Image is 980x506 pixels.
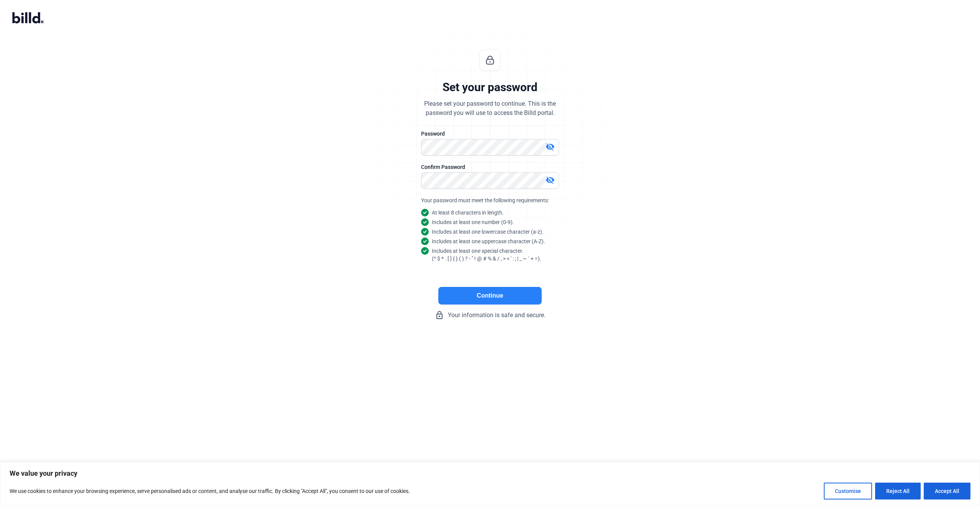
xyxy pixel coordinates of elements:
mat-icon: visibility_off [546,142,555,151]
snap: Includes at least one uppercase character (A-Z). [432,237,545,245]
snap: Includes at least one special character. (^ $ * . [ ] { } ( ) ? - " ! @ # % & / , > < ' : ; | _ ~... [432,247,541,262]
snap: Includes at least one lowercase character (a-z). [432,228,544,236]
button: Continue [438,287,542,305]
p: We use cookies to enhance your browsing experience, serve personalised ads or content, and analys... [10,486,410,496]
div: Set your password [443,80,537,95]
p: We value your privacy [10,469,970,478]
mat-icon: visibility_off [546,175,555,185]
snap: At least 8 characters in length. [432,209,504,216]
div: Your information is safe and secure. [375,311,605,320]
snap: Includes at least one number (0-9). [432,218,514,226]
div: Confirm Password [421,163,559,171]
div: Password [421,130,559,138]
button: Accept All [924,483,970,499]
button: Customise [824,483,872,499]
div: Please set your password to continue. This is the password you will use to access the Billd portal. [424,99,556,118]
button: Reject All [875,483,921,499]
div: Your password must meet the following requirements: [421,197,559,204]
mat-icon: lock_outline [435,311,444,320]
